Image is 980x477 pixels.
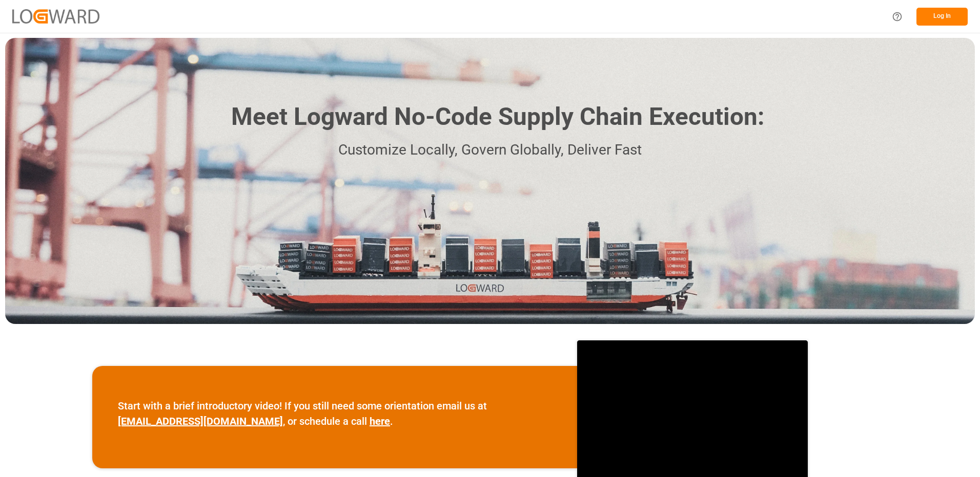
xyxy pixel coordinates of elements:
button: Help Center [886,5,909,28]
button: Log In [916,8,968,26]
p: Customize Locally, Govern Globally, Deliver Fast [216,139,764,162]
h1: Meet Logward No-Code Supply Chain Execution: [231,99,764,135]
img: Logward_new_orange.png [12,9,99,23]
a: [EMAIL_ADDRESS][DOMAIN_NAME] [118,415,283,427]
a: here [370,415,390,427]
p: Start with a brief introductory video! If you still need some orientation email us at , or schedu... [118,398,552,429]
